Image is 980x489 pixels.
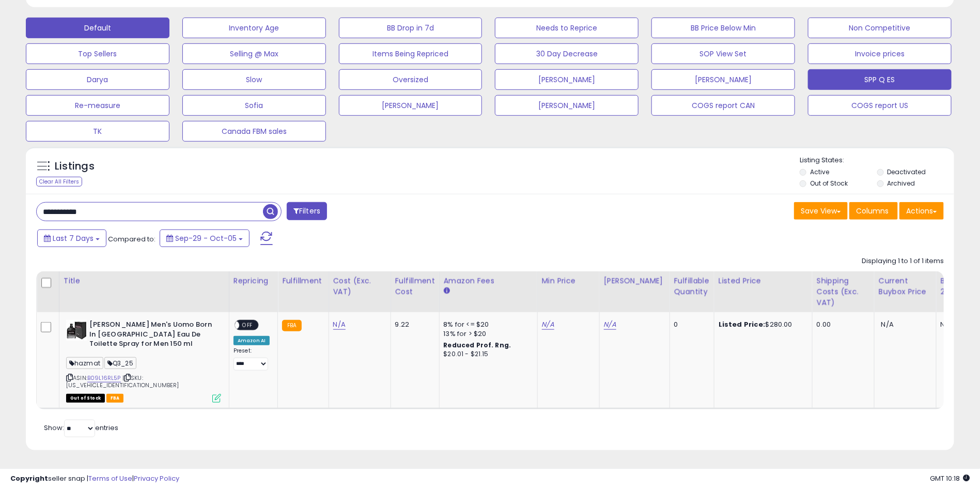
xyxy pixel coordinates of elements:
[808,18,952,38] button: Non Competitive
[395,320,431,329] div: 9.22
[444,276,533,286] div: Amazon Fees
[719,320,804,329] div: $280.00
[26,18,169,38] button: Default
[66,320,221,402] div: ASIN:
[339,95,483,116] button: [PERSON_NAME]
[26,69,169,90] button: Darya
[89,320,215,352] b: [PERSON_NAME] Men's Uomo Born In [GEOGRAPHIC_DATA] Eau De Toilette Spray for Men 150 ml
[108,234,155,244] span: Compared to:
[234,347,270,370] div: Preset:
[66,374,179,389] span: | SKU: [US_VEHICLE_IDENTIFICATION_NUMBER]
[37,230,106,247] button: Last 7 Days
[811,179,848,188] label: Out of Stock
[234,336,270,345] div: Amazon AI
[817,276,870,308] div: Shipping Costs (Exc. VAT)
[856,206,889,216] span: Columns
[239,321,256,330] span: OFF
[495,18,639,38] button: Needs to Reprice
[104,357,136,369] span: Q3_25
[604,319,616,330] a: N/A
[444,329,530,339] div: 13% for > $20
[719,319,766,329] b: Listed Price:
[66,357,103,369] span: hazmat
[395,276,435,297] div: Fulfillment Cost
[55,159,95,174] h5: Listings
[66,394,105,403] span: All listings that are currently out of stock and unavailable for purchase on Amazon
[542,276,595,286] div: Min Price
[175,233,237,243] span: Sep-29 - Oct-05
[800,156,954,165] p: Listing States:
[234,276,273,286] div: Repricing
[651,18,795,38] button: BB Price Below Min
[10,474,179,484] div: seller snap | |
[333,276,386,297] div: Cost (Exc. VAT)
[134,473,179,483] a: Privacy Policy
[182,95,326,116] button: Sofia
[899,202,944,220] button: Actions
[930,473,970,483] span: 2025-10-13 10:18 GMT
[10,473,48,483] strong: Copyright
[87,374,121,383] a: B09L16RL5P
[26,95,169,116] button: Re-measure
[879,276,932,297] div: Current Buybox Price
[811,167,830,176] label: Active
[881,319,894,329] span: N/A
[282,320,301,331] small: FBA
[719,276,808,286] div: Listed Price
[808,69,952,90] button: SPP Q ES
[888,179,915,188] label: Archived
[941,276,978,297] div: BB Share 24h.
[674,320,706,329] div: 0
[604,276,665,286] div: [PERSON_NAME]
[651,69,795,90] button: [PERSON_NAME]
[444,320,530,329] div: 8% for <= $20
[53,233,94,243] span: Last 7 Days
[160,230,250,247] button: Sep-29 - Oct-05
[542,319,554,330] a: N/A
[651,95,795,116] button: COGS report CAN
[941,320,975,329] div: N/A
[182,121,326,142] button: Canada FBM sales
[106,394,124,403] span: FBA
[339,18,483,38] button: BB Drop in 7d
[182,69,326,90] button: Slow
[36,177,82,187] div: Clear All Filters
[862,256,944,266] div: Displaying 1 to 1 of 1 items
[808,95,952,116] button: COGS report US
[444,350,530,359] div: $20.01 - $21.15
[182,43,326,64] button: Selling @ Max
[66,320,87,341] img: 41f0XEMZtcL._SL40_.jpg
[339,69,483,90] button: Oversized
[651,43,795,64] button: SOP View Set
[808,43,952,64] button: Invoice prices
[64,276,225,286] div: Title
[495,69,639,90] button: [PERSON_NAME]
[794,202,848,220] button: Save View
[888,167,926,176] label: Deactivated
[339,43,483,64] button: Items Being Repriced
[333,319,346,330] a: N/A
[817,320,866,329] div: 0.00
[674,276,710,297] div: Fulfillable Quantity
[182,18,326,38] button: Inventory Age
[26,43,169,64] button: Top Sellers
[282,276,324,286] div: Fulfillment
[444,286,450,296] small: Amazon Fees.
[444,341,511,349] b: Reduced Prof. Rng.
[495,43,639,64] button: 30 Day Decrease
[88,473,132,483] a: Terms of Use
[44,423,118,433] span: Show: entries
[495,95,639,116] button: [PERSON_NAME]
[849,202,898,220] button: Columns
[287,202,327,220] button: Filters
[26,121,169,142] button: TK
